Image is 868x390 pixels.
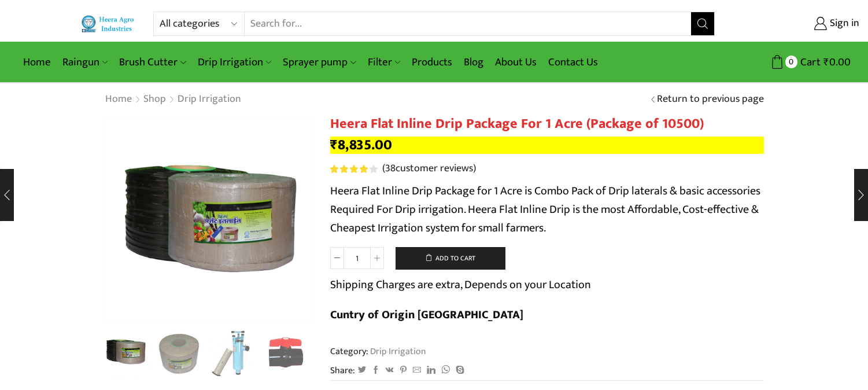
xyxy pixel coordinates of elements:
a: Sign in [732,13,859,34]
img: Flat Inline [102,328,150,376]
span: 38 [330,165,379,173]
span: Rated out of 5 based on customer ratings [330,165,370,173]
span: ₹ [823,53,829,71]
button: Add to cart [396,247,505,270]
img: Flat Inline [105,116,313,324]
p: Heera Flat Inline Drip Package for 1 Acre is Combo Pack of Drip laterals & basic accessories Requ... [330,182,764,237]
a: About Us [489,49,542,76]
input: Search for... [245,12,690,35]
a: Filter [362,49,406,76]
a: Home [17,49,57,76]
span: Cart [797,54,821,70]
a: 0 Cart ₹0.00 [726,51,851,73]
li: 3 / 10 [209,330,257,376]
a: ball-vavle [262,330,310,378]
bdi: 0.00 [823,53,851,71]
a: Raingun [57,49,113,76]
input: Product quantity [344,247,370,269]
nav: Breadcrumb [105,92,242,107]
a: Contact Us [542,49,604,76]
a: Drip Irrigation [368,344,426,359]
li: 2 / 10 [155,330,203,376]
h1: Heera Flat Inline Drip Package For 1 Acre (Package of 10500) [330,116,764,133]
b: Cuntry of Origin [GEOGRAPHIC_DATA] [330,305,523,325]
span: 0 [785,56,797,68]
p: Shipping Charges are extra, Depends on your Location [330,275,591,294]
a: Sprayer pump [277,49,361,76]
button: Search button [691,12,714,35]
a: Drip Irrigation [177,92,242,107]
a: Blog [458,49,489,76]
img: Flow Control Valve [262,330,310,378]
li: 4 / 10 [262,330,310,376]
div: Rated 4.21 out of 5 [330,165,377,173]
bdi: 8,835.00 [330,133,392,157]
a: Return to previous page [657,92,764,107]
a: Home [105,92,132,107]
img: Heera-super-clean-filter [209,330,257,378]
img: Flat Inline Drip Package [155,330,203,378]
a: Drip Package Flat Inline2 [155,330,203,378]
a: (38customer reviews) [382,161,476,176]
a: Products [406,49,458,76]
span: Share: [330,364,355,377]
span: 38 [385,160,396,177]
span: ₹ [330,133,338,157]
a: Drip Irrigation [192,49,277,76]
span: Sign in [827,16,859,31]
li: 1 / 10 [102,330,150,376]
a: Shop [143,92,167,107]
span: Category: [330,345,426,358]
a: Brush Cutter [113,49,191,76]
div: 1 / 10 [105,116,313,324]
